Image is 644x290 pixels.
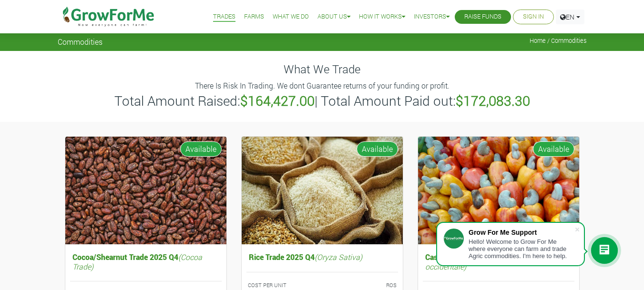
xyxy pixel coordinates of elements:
[58,62,587,76] h4: What We Trade
[72,252,202,271] i: (Cocoa Trade)
[464,12,501,22] a: Raise Funds
[331,281,397,290] p: ROS
[469,229,574,236] div: Grow For Me Support
[423,250,574,273] h5: Cashew Trade 2025 Q4
[418,137,579,245] img: growforme image
[70,250,222,273] h5: Cocoa/Shearnut Trade 2025 Q4
[315,252,362,262] i: (Oryza Sativa)
[456,92,530,110] b: $172,083.30
[213,12,235,22] a: Trades
[246,250,398,264] h5: Rice Trade 2025 Q4
[359,12,405,22] a: How it Works
[248,281,314,290] p: COST PER UNIT
[242,137,403,245] img: growforme image
[357,141,398,157] span: Available
[273,12,309,22] a: What We Do
[530,37,587,44] span: Home / Commodities
[317,12,350,22] a: About Us
[425,252,546,271] i: (Anacardium occidentale)
[59,80,585,91] p: There Is Risk In Trading. We dont Guarantee returns of your funding or profit.
[240,92,315,110] b: $164,427.00
[59,93,585,109] h3: Total Amount Raised: | Total Amount Paid out:
[244,12,264,22] a: Farms
[469,238,574,260] div: Hello! Welcome to Grow For Me where everyone can farm and trade Agric commodities. I'm here to help.
[58,37,102,46] span: Commodities
[180,141,222,157] span: Available
[414,12,450,22] a: Investors
[533,141,574,157] span: Available
[65,137,226,245] img: growforme image
[556,10,584,24] a: EN
[523,12,544,22] a: Sign In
